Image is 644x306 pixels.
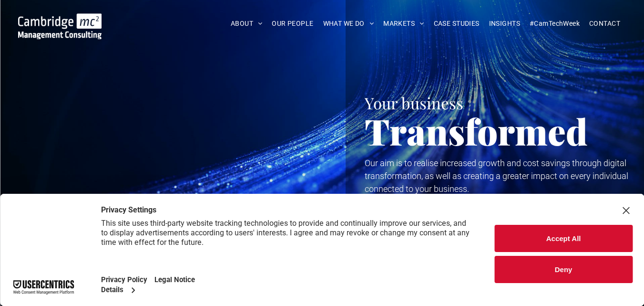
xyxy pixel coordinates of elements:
a: INSIGHTS [484,16,525,31]
a: Your Business Transformed | Cambridge Management Consulting [18,15,102,25]
span: Transformed [365,107,588,155]
span: Our aim is to realise increased growth and cost savings through digital transformation, as well a... [365,158,628,194]
a: WHAT WE DO [318,16,379,31]
span: Your business [365,92,463,113]
a: ABOUT [226,16,267,31]
a: #CamTechWeek [525,16,584,31]
a: CONTACT [584,16,625,31]
a: MARKETS [378,16,429,31]
a: CASE STUDIES [429,16,484,31]
a: OUR PEOPLE [267,16,318,31]
img: Cambridge MC Logo, digital transformation [18,13,102,39]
